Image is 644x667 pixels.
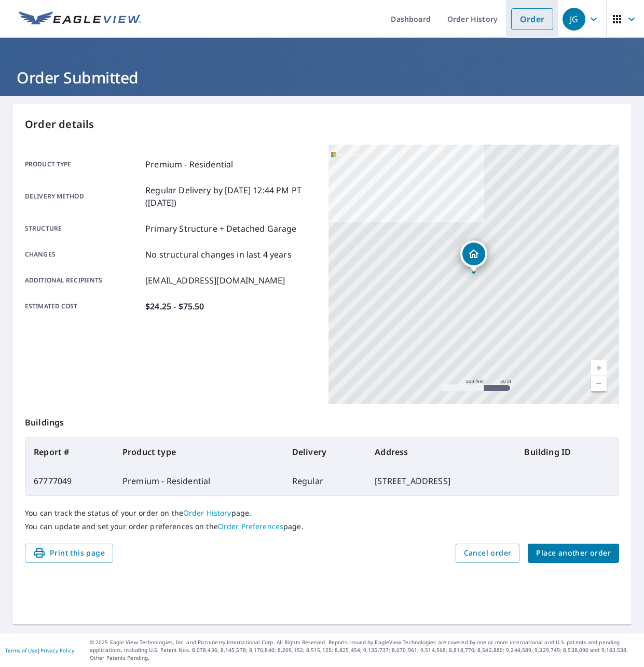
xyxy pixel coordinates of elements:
p: Order details [25,117,619,132]
p: Primary Structure + Detached Garage [145,222,296,235]
td: Regular [284,466,366,495]
td: 67777049 [25,466,114,495]
p: | [5,647,74,654]
th: Building ID [516,437,619,466]
p: Premium - Residential [145,158,233,171]
p: Buildings [25,404,619,437]
p: Changes [25,248,141,261]
img: EV Logo [19,11,141,27]
button: Print this page [25,544,113,563]
span: Cancel order [464,547,512,560]
p: No structural changes in last 4 years [145,248,292,261]
p: © 2025 Eagle View Technologies, Inc. and Pictometry International Corp. All Rights Reserved. Repo... [90,638,639,662]
th: Report # [25,437,114,466]
a: Privacy Policy [40,647,74,654]
button: Place another order [528,544,619,563]
th: Address [366,437,516,466]
span: Place another order [536,547,611,560]
a: Order [511,8,553,30]
a: Terms of Use [5,647,37,654]
a: Current Level 17, Zoom In [591,360,607,376]
td: Premium - Residential [114,466,284,495]
p: [EMAIL_ADDRESS][DOMAIN_NAME] [145,274,285,287]
span: Print this page [33,547,105,560]
h1: Order Submitted [12,67,632,88]
a: Current Level 17, Zoom Out [591,376,607,391]
a: Order Preferences [218,521,283,531]
div: Dropped pin, building 1, Residential property, 1320 Oak Ridge Hwy Clinton, TN 37716 [460,240,487,273]
th: Product type [114,437,284,466]
p: Additional recipients [25,274,141,287]
a: Order History [183,508,231,518]
p: Product type [25,158,141,171]
button: Cancel order [456,544,520,563]
p: Estimated cost [25,300,141,313]
p: $24.25 - $75.50 [145,300,204,313]
th: Delivery [284,437,366,466]
p: Structure [25,222,141,235]
p: Delivery method [25,184,141,209]
p: You can track the status of your order on the page. [25,508,619,518]
td: [STREET_ADDRESS] [366,466,516,495]
div: JG [563,8,585,31]
p: You can update and set your order preferences on the page. [25,522,619,531]
p: Regular Delivery by [DATE] 12:44 PM PT ([DATE]) [145,184,316,209]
